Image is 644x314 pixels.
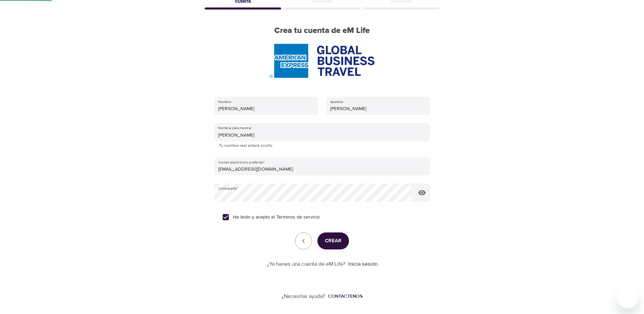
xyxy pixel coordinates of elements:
img: AmEx%20GBT%20logo.png [270,44,374,78]
a: Términos de servicio [276,214,320,221]
a: Contáctenos [325,293,363,300]
p: ¿Necesitas ayuda? [281,293,325,300]
iframe: Button to launch messaging window [617,287,639,309]
button: Crear [317,232,349,249]
p: ¿Ya tienes una cuenta de eM Life? [267,260,346,268]
a: Inicia sesión [348,261,378,267]
font: He leído y acepto el [233,214,275,220]
span: Crear [325,237,342,245]
h2: Crea tu cuenta de eM Life [203,26,441,36]
p: Tu nombre real estará oculto. [219,142,425,149]
div: Contáctenos [328,293,363,300]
